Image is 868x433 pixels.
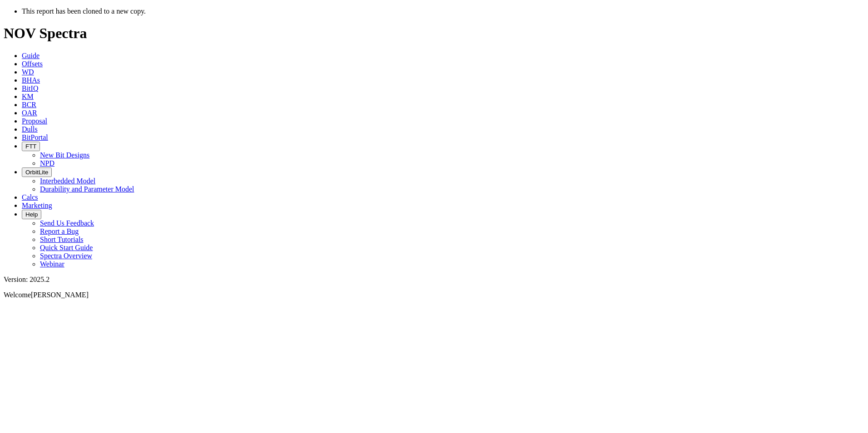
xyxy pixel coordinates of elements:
a: BHAs [22,76,40,84]
a: KM [22,93,34,100]
button: FTT [22,142,40,151]
a: Offsets [22,60,43,68]
a: Interbedded Model [40,177,95,185]
button: OrbitLite [22,167,52,177]
span: OrbitLite [25,169,48,176]
a: Proposal [22,117,47,125]
a: Marketing [22,202,52,209]
a: Dulls [22,125,38,133]
span: FTT [25,143,36,150]
div: Version: 2025.2 [4,276,864,284]
a: New Bit Designs [40,151,89,159]
h1: NOV Spectra [4,25,864,42]
a: OAR [22,109,37,117]
p: Welcome [4,291,864,299]
a: BitPortal [22,133,48,141]
a: Short Tutorials [40,236,84,243]
a: WD [22,68,34,76]
a: Quick Start Guide [40,244,93,251]
span: Help [25,211,38,218]
a: Webinar [40,260,64,268]
a: BitIQ [22,84,38,92]
a: Spectra Overview [40,252,92,260]
a: Durability and Parameter Model [40,185,134,193]
a: Calcs [22,193,38,201]
a: Guide [22,52,39,59]
a: Send Us Feedback [40,219,94,227]
span: This report has been cloned to a new copy. [22,7,146,15]
a: Report a Bug [40,227,79,235]
a: NPD [40,159,54,167]
a: BCR [22,101,36,108]
span: [PERSON_NAME] [31,291,89,299]
button: Help [22,210,41,219]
